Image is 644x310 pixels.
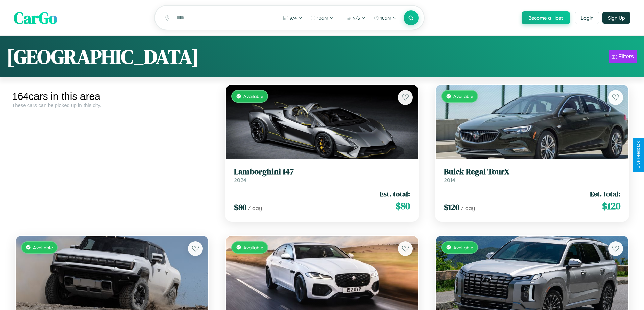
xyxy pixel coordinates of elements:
button: 9/4 [280,12,306,23]
a: Lamborghini 1472024 [234,167,410,184]
span: / day [461,205,475,212]
div: Give Feedback [636,141,641,169]
span: $ 120 [602,199,620,213]
span: Available [453,245,473,250]
span: Est. total: [590,189,620,199]
span: $ 80 [234,202,246,213]
span: Est. total: [380,189,410,199]
span: CarGo [14,7,57,29]
span: 10am [380,15,391,21]
span: 9 / 4 [290,15,297,21]
button: 9/5 [343,12,369,23]
span: / day [248,205,262,212]
button: 10am [370,12,400,23]
span: $ 80 [396,199,410,213]
span: 10am [317,15,328,21]
span: Available [33,245,53,250]
h3: Lamborghini 147 [234,167,410,177]
button: Become a Host [522,11,570,24]
button: Login [575,12,599,24]
button: 10am [307,12,337,23]
h1: [GEOGRAPHIC_DATA] [7,43,199,71]
span: 2024 [234,177,246,184]
span: Available [243,93,263,99]
div: Filters [618,53,634,60]
div: These cars can be picked up in this city. [12,102,212,108]
span: Available [453,93,473,99]
div: 164 cars in this area [12,91,212,102]
span: $ 120 [444,202,459,213]
a: Buick Regal TourX2014 [444,167,620,184]
button: Sign Up [602,12,630,24]
span: 9 / 5 [353,15,360,21]
button: Filters [609,50,637,63]
span: 2014 [444,177,455,184]
h3: Buick Regal TourX [444,167,620,177]
span: Available [243,245,263,250]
